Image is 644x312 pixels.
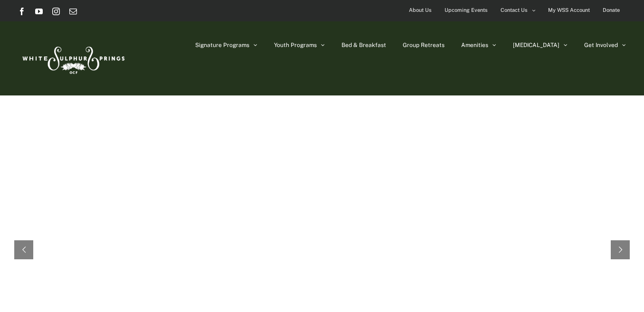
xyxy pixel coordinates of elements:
a: Facebook [18,8,26,15]
span: Bed & Breakfast [341,42,386,48]
nav: Main Menu [195,21,626,69]
a: Youth Programs [274,21,325,69]
span: Contact Us [501,3,528,17]
a: YouTube [35,8,43,15]
span: Signature Programs [195,42,249,48]
span: Donate [603,3,620,17]
a: Instagram [52,8,60,15]
span: Upcoming Events [445,3,488,17]
span: Youth Programs [274,42,317,48]
a: Bed & Breakfast [341,21,386,69]
span: About Us [409,3,432,17]
span: Amenities [461,42,488,48]
span: Group Retreats [403,42,445,48]
a: Email [69,8,77,15]
img: White Sulphur Springs Logo [18,36,127,81]
span: [MEDICAL_DATA] [513,42,559,48]
a: Group Retreats [403,21,445,69]
span: Get Involved [584,42,618,48]
a: Amenities [461,21,496,69]
a: [MEDICAL_DATA] [513,21,568,69]
a: Signature Programs [195,21,257,69]
span: My WSS Account [548,3,590,17]
a: Get Involved [584,21,626,69]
